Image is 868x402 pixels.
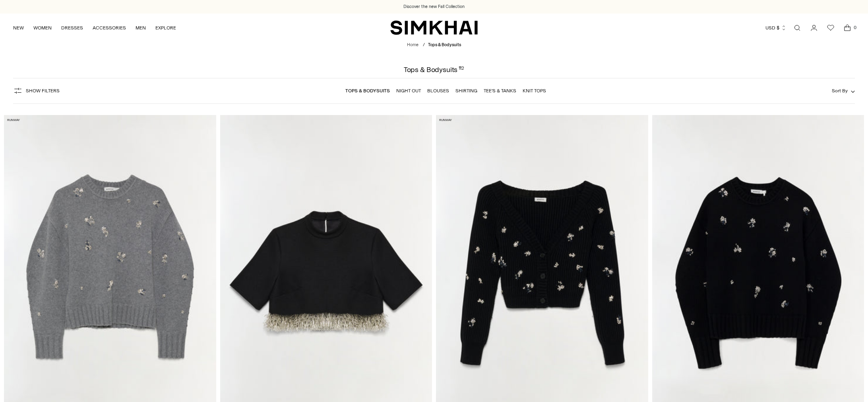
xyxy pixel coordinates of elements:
[403,4,465,10] a: Discover the new Fall Collection
[423,42,425,49] div: /
[455,88,477,94] a: Shirting
[427,88,449,94] a: Blouses
[345,88,390,94] a: Tops & Bodysuits
[789,20,805,36] a: Open search modal
[390,20,478,35] a: SIMKHAI
[407,42,461,49] nav: breadcrumbs
[839,20,855,36] a: Open cart modal
[407,42,418,47] a: Home
[404,66,464,73] h1: Tops & Bodysuits
[523,88,546,94] a: Knit Tops
[459,66,465,73] div: 112
[851,24,858,31] span: 0
[832,86,855,95] button: Sort By
[33,19,52,37] a: WOMEN
[428,42,461,47] span: Tops & Bodysuits
[13,19,24,37] a: NEW
[61,19,83,37] a: DRESSES
[93,19,126,37] a: ACCESSORIES
[13,84,60,97] button: Show Filters
[484,88,516,94] a: Tee's & Tanks
[136,19,146,37] a: MEN
[396,88,421,94] a: Night Out
[806,20,822,36] a: Go to the account page
[823,20,839,36] a: Wishlist
[765,19,787,37] button: USD $
[345,82,546,99] nav: Linked collections
[26,88,60,94] span: Show Filters
[832,88,848,94] span: Sort By
[155,19,176,37] a: EXPLORE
